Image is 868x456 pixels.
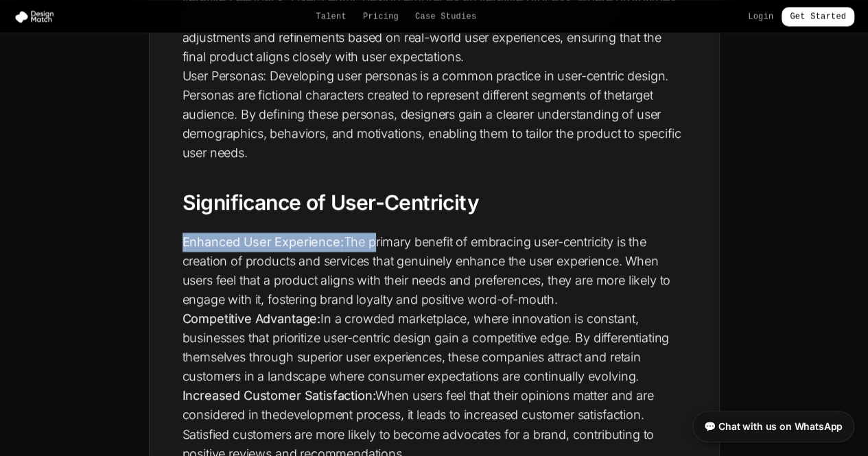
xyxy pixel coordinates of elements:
[183,235,344,249] strong: Enhanced User Experience:
[748,11,773,22] a: Login
[183,67,686,163] li: User Personas: Developing user personas is a common practice in user-centric design. Personas are...
[183,190,479,215] strong: Significance of User-Centricity
[316,11,347,22] a: Talent
[363,11,399,22] a: Pricing
[183,311,320,326] strong: Competitive Advantage:
[415,11,476,22] a: Case Studies
[183,88,653,121] a: target audience
[782,7,854,26] a: Get Started
[183,309,686,386] li: In a crowded marketplace, where innovation is constant, businesses that prioritize user-centric d...
[14,10,60,23] img: Design Match
[692,411,854,442] a: 💬 Chat with us on WhatsApp
[279,407,401,422] a: development process
[183,388,376,403] strong: Increased Customer Satisfaction:
[183,232,686,309] li: The primary benefit of embracing user-centricity is the creation of products and services that ge...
